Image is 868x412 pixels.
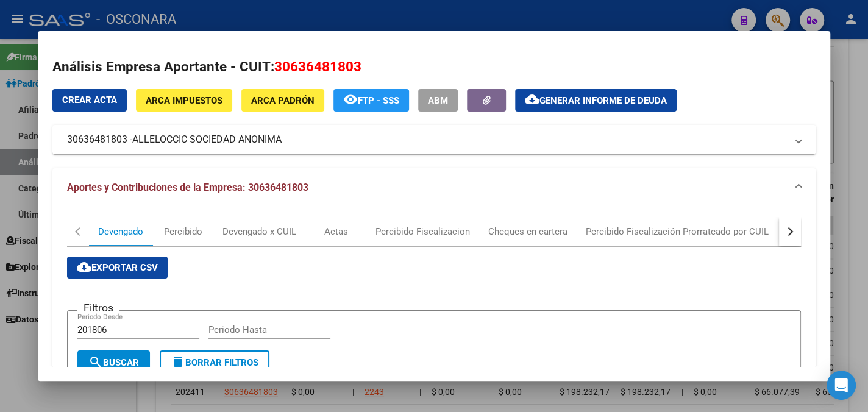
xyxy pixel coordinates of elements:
[67,257,168,279] button: Exportar CSV
[171,355,185,369] mat-icon: delete
[418,89,458,112] button: ABM
[52,57,816,77] h2: Análisis Empresa Aportante - CUIT:
[77,350,150,375] button: Buscar
[88,357,139,368] span: Buscar
[132,132,282,147] span: ALLELOCCIC SOCIEDAD ANONIMA
[333,89,409,112] button: FTP - SSS
[358,95,399,106] span: FTP - SSS
[375,225,470,238] div: Percibido Fiscalizacion
[52,89,127,112] button: Crear Acta
[171,357,258,368] span: Borrar Filtros
[515,89,677,112] button: Generar informe de deuda
[52,168,816,207] mat-expansion-panel-header: Aportes y Contribuciones de la Empresa: 30636481803
[164,225,202,238] div: Percibido
[324,225,348,238] div: Actas
[77,260,91,274] mat-icon: cloud_download
[586,225,769,238] div: Percibido Fiscalización Prorrateado por CUIL
[525,92,539,107] mat-icon: cloud_download
[67,182,308,193] span: Aportes y Contribuciones de la Empresa: 30636481803
[343,92,358,107] mat-icon: remove_red_eye
[77,262,158,273] span: Exportar CSV
[428,95,448,106] span: ABM
[67,132,786,147] mat-panel-title: 30636481803 -
[98,225,143,238] div: Devengado
[77,301,119,314] h3: Filtros
[827,371,856,400] div: Open Intercom Messenger
[274,59,361,74] span: 30636481803
[146,95,222,106] span: ARCA Impuestos
[52,125,816,154] mat-expansion-panel-header: 30636481803 -ALLELOCCIC SOCIEDAD ANONIMA
[136,89,232,112] button: ARCA Impuestos
[222,225,296,238] div: Devengado x CUIL
[88,355,103,369] mat-icon: search
[241,89,324,112] button: ARCA Padrón
[539,95,667,106] span: Generar informe de deuda
[160,350,269,375] button: Borrar Filtros
[488,225,567,238] div: Cheques en cartera
[62,94,117,105] span: Crear Acta
[251,95,315,106] span: ARCA Padrón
